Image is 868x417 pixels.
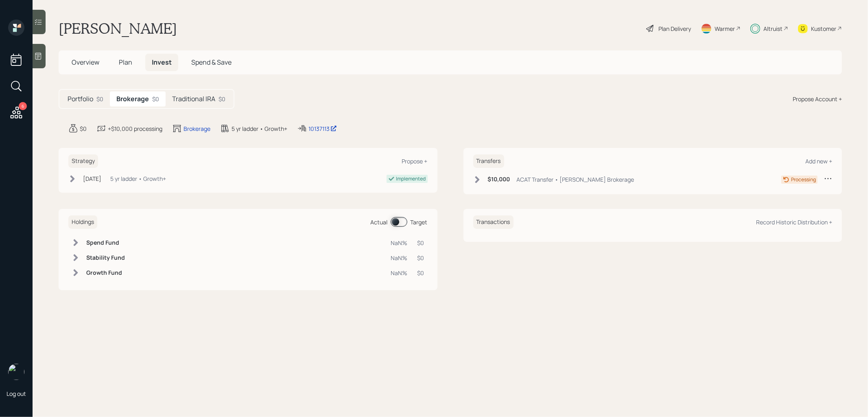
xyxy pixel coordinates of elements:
div: ACAT Transfer • [PERSON_NAME] Brokerage [517,175,634,184]
h5: Brokerage [116,95,149,103]
div: Record Historic Distribution + [756,218,832,226]
div: Warmer [715,24,735,33]
span: Spend & Save [191,58,232,67]
h1: [PERSON_NAME] [59,20,177,37]
h6: Transactions [473,215,514,229]
div: NaN% [391,269,408,277]
h6: Transfers [473,154,504,168]
div: $0 [418,239,424,247]
div: NaN% [391,254,408,262]
h6: Strategy [68,154,98,168]
div: Brokerage [184,124,210,133]
div: 10137113 [308,124,337,133]
div: $0 [96,95,103,103]
span: Invest [152,58,172,67]
div: +$10,000 processing [108,124,162,133]
h6: Spend Fund [86,239,125,246]
div: 5 yr ladder • Growth+ [110,174,166,183]
div: [DATE] [83,174,101,183]
div: $0 [80,124,87,133]
div: Actual [371,218,388,226]
span: Plan [119,58,132,67]
h5: Portfolio [68,95,93,103]
h6: Stability Fund [86,254,125,261]
div: $0 [418,269,424,277]
div: Target [411,218,428,226]
div: Log out [7,390,26,397]
div: 6 [19,102,27,110]
div: $0 [219,95,225,103]
div: Add new + [805,157,832,165]
div: Processing [791,176,816,183]
div: $0 [152,95,159,103]
div: Propose Account + [793,95,842,103]
h6: Holdings [68,215,97,229]
div: Kustomer [811,24,836,33]
h6: $10,000 [488,176,510,183]
div: Propose + [402,157,428,165]
img: treva-nostdahl-headshot.png [8,364,24,380]
div: Plan Delivery [658,24,691,33]
div: $0 [418,254,424,262]
div: 5 yr ladder • Growth+ [232,124,287,133]
div: Altruist [763,24,783,33]
h6: Growth Fund [86,269,125,276]
div: NaN% [391,239,408,247]
span: Overview [72,58,99,67]
h5: Traditional IRA [172,95,215,103]
div: Implemented [396,175,426,182]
